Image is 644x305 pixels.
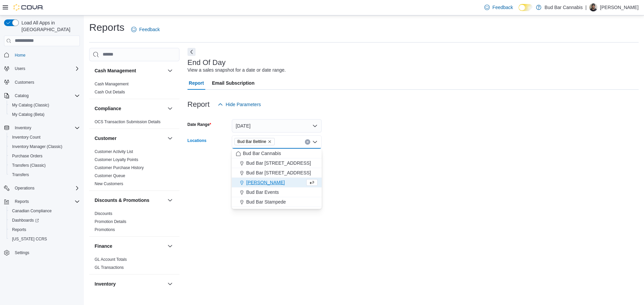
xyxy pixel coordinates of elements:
[95,165,144,170] span: Customer Purchase History
[7,216,83,225] a: Dashboards
[12,92,80,100] span: Catalog
[12,218,39,223] span: Dashboards
[12,163,46,168] span: Transfers (Classic)
[12,184,80,192] span: Operations
[9,216,42,224] a: Dashboards
[1,123,83,133] button: Inventory
[95,243,112,249] h3: Finance
[89,80,179,99] div: Cash Management
[12,78,37,86] a: Customers
[9,110,80,119] span: My Catalog (Beta)
[492,4,513,11] span: Feedback
[12,236,47,242] span: [US_STATE] CCRS
[95,257,127,262] a: GL Account Totals
[9,171,80,179] span: Transfers
[12,112,45,117] span: My Catalog (Beta)
[7,206,83,216] button: Canadian Compliance
[187,48,196,56] button: Next
[189,76,204,90] span: Report
[95,149,133,154] a: Customer Activity List
[95,90,125,94] a: Cash Out Details
[12,198,80,206] span: Reports
[95,135,165,142] button: Customer
[232,149,322,158] button: Bud Bar Cannabis
[243,150,281,157] span: Bud Bar Cannabis
[246,189,279,196] span: Bud Bar Events
[95,165,144,170] a: Customer Purchase History
[95,149,133,154] span: Customer Activity List
[9,216,80,224] span: Dashboards
[12,92,31,100] button: Catalog
[215,98,264,111] button: Hide Parameters
[7,151,83,161] button: Purchase Orders
[166,280,174,288] button: Inventory
[232,158,322,168] button: Bud Bar [STREET_ADDRESS]
[15,80,34,85] span: Customers
[187,59,226,67] h3: End Of Day
[95,135,116,142] h3: Customer
[12,249,32,257] a: Settings
[232,197,322,207] button: Bud Bar Stampede
[232,168,322,178] button: Bud Bar [STREET_ADDRESS]
[9,235,50,243] a: [US_STATE] CCRS
[95,81,128,87] span: Cash Management
[312,139,318,145] button: Close list of options
[12,198,32,206] button: Reports
[246,199,286,205] span: Bud Bar Stampede
[545,3,583,11] p: Bud Bar Cannabis
[9,226,29,234] a: Reports
[15,185,35,191] span: Operations
[95,219,126,224] a: Promotion Details
[95,105,165,112] button: Compliance
[1,91,83,100] button: Catalog
[7,161,83,170] button: Transfers (Classic)
[9,207,54,215] a: Canadian Compliance
[187,138,207,143] label: Locations
[12,172,29,177] span: Transfers
[7,110,83,119] button: My Catalog (Beta)
[13,4,44,11] img: Cova
[1,197,83,206] button: Reports
[15,199,29,204] span: Reports
[12,135,41,140] span: Inventory Count
[9,171,32,179] a: Transfers
[15,66,25,71] span: Users
[9,133,43,141] a: Inventory Count
[15,93,29,98] span: Catalog
[12,208,52,214] span: Canadian Compliance
[89,21,124,34] h1: Reports
[15,250,29,255] span: Settings
[12,248,80,257] span: Settings
[212,76,255,90] span: Email Subscription
[166,196,174,204] button: Discounts & Promotions
[95,157,138,162] a: Customer Loyalty Points
[95,243,165,249] button: Finance
[187,67,286,74] div: View a sales snapshot for a date or date range.
[19,19,80,33] span: Load All Apps in [GEOGRAPHIC_DATA]
[15,53,25,58] span: Home
[95,173,125,178] span: Customer Queue
[9,161,80,169] span: Transfers (Classic)
[12,124,80,132] span: Inventory
[7,133,83,142] button: Inventory Count
[12,102,49,108] span: My Catalog (Classic)
[12,51,80,59] span: Home
[95,181,123,186] span: New Customers
[7,100,83,110] button: My Catalog (Classic)
[95,211,112,216] a: Discounts
[95,219,126,224] span: Promotion Details
[232,187,322,197] button: Bud Bar Events
[1,50,83,60] button: Home
[95,119,161,125] span: OCS Transaction Submission Details
[9,101,52,109] a: My Catalog (Classic)
[1,183,83,193] button: Operations
[9,152,45,160] a: Purchase Orders
[95,265,124,270] span: GL Transactions
[166,242,174,250] button: Finance
[95,120,161,124] a: OCS Transaction Submission Details
[237,138,266,145] span: Bud Bar Beltline
[95,227,115,232] span: Promotions
[305,139,310,145] button: Clear input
